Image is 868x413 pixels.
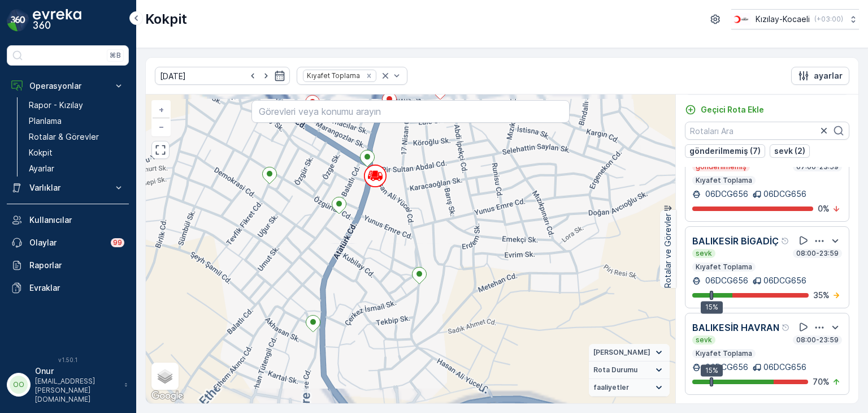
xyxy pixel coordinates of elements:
[791,67,849,85] button: ayarlar
[770,144,810,158] button: sevk (2)
[795,249,840,258] p: 08:00-23:59
[593,365,637,375] span: Rota Durumu
[813,290,830,301] p: 35 %
[155,67,290,85] input: dd/mm/yyyy
[695,349,753,358] p: Kıyafet Toplama
[589,344,670,362] summary: [PERSON_NAME]
[593,383,629,392] span: faaliyetler
[814,70,843,81] p: ayarlar
[692,234,779,248] p: BALIKESİR BİGADİÇ
[814,15,843,24] p: ( +03:00 )
[795,162,840,171] p: 07:00-23:59
[662,213,674,288] p: Rotalar ve Görevler
[695,162,748,171] p: gönderilmemiş
[145,10,187,28] p: Kokpit
[24,113,129,129] a: Planlama
[589,362,670,379] summary: Rota Durumu
[7,209,129,231] a: Kullanıcılar
[24,97,129,113] a: Rapor - Kızılay
[756,14,810,25] p: Kızılay-Kocaeli
[159,105,164,114] span: +
[782,323,791,332] div: Yardım Araç İkonu
[33,9,81,32] img: logo_dark-DEwI_e13.png
[703,362,748,373] p: 06DCG656
[29,282,124,294] p: Evraklar
[29,182,106,193] p: Varlıklar
[763,275,806,286] p: 06DCG656
[695,335,713,345] p: sevk
[29,260,124,271] p: Raporlar
[701,301,723,313] div: 15%
[818,203,830,214] p: 0 %
[24,129,129,145] a: Rotalar & Görevler
[7,75,129,97] button: Operasyonlar
[589,379,670,397] summary: faaliyetler
[29,80,106,92] p: Operasyonlar
[701,364,723,377] div: 15%
[689,145,761,157] p: gönderilmemiş (7)
[29,100,83,111] p: Rapor - Kızılay
[29,115,62,127] p: Planlama
[35,365,119,377] p: Onur
[24,145,129,161] a: Kokpit
[7,177,129,199] button: Varlıklar
[153,364,177,389] a: Layers
[703,275,748,286] p: 06DCG656
[781,236,790,246] div: Yardım Araç İkonu
[149,389,186,403] img: Google
[813,376,830,388] p: 70 %
[153,118,170,135] a: Uzaklaştır
[29,147,53,158] p: Kokpit
[153,101,170,118] a: Yakınlaştır
[7,231,129,254] a: Olaylar99
[685,122,849,140] input: Rotaları Ara
[731,9,859,29] button: Kızılay-Kocaeli(+03:00)
[7,9,29,32] img: logo
[685,104,764,115] a: Geçici Rota Ekle
[695,263,753,272] p: Kıyafet Toplama
[695,249,713,258] p: sevk
[110,51,121,60] p: ⌘B
[731,13,751,25] img: k%C4%B1z%C4%B1lay_0jL9uU1.png
[29,237,104,248] p: Olaylar
[795,335,840,345] p: 08:00-23:59
[763,362,806,373] p: 06DCG656
[251,100,569,123] input: Görevleri veya konumu arayın
[692,321,779,334] p: BALIKESİR HAVRAN
[7,356,129,363] span: v 1.50.1
[763,188,806,200] p: 06DCG656
[703,188,748,200] p: 06DCG656
[303,70,362,81] div: Kıyafet Toplama
[29,214,124,226] p: Kullanıcılar
[363,71,375,80] div: Remove Kıyafet Toplama
[29,163,54,174] p: Ayarlar
[29,131,99,143] p: Rotalar & Görevler
[7,277,129,299] a: Evraklar
[7,365,129,404] button: OOOnur[EMAIL_ADDRESS][PERSON_NAME][DOMAIN_NAME]
[149,389,186,403] a: Bu bölgeyi Google Haritalar'da açın (yeni pencerede açılır)
[7,254,129,277] a: Raporlar
[10,376,28,394] div: OO
[113,238,122,247] p: 99
[685,144,765,158] button: gönderilmemiş (7)
[159,122,164,131] span: −
[695,176,753,185] p: Kıyafet Toplama
[24,161,129,177] a: Ayarlar
[774,145,805,157] p: sevk (2)
[701,104,764,115] p: Geçici Rota Ekle
[35,377,119,404] p: [EMAIL_ADDRESS][PERSON_NAME][DOMAIN_NAME]
[593,348,650,357] span: [PERSON_NAME]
